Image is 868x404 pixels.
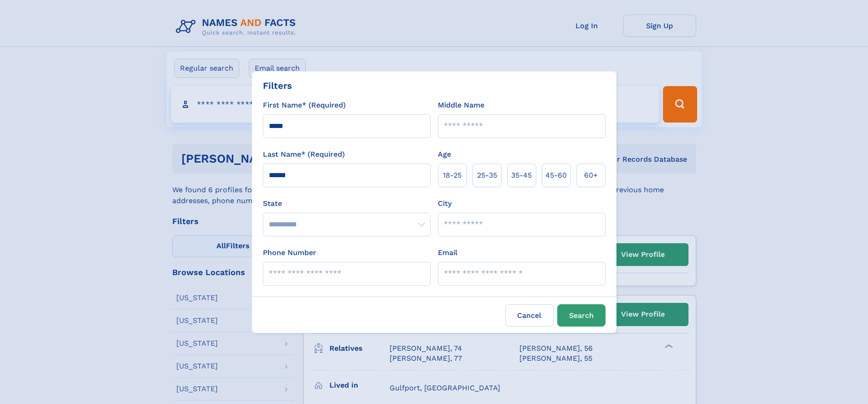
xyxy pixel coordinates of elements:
[545,170,567,181] span: 45‑60
[263,149,345,160] label: Last Name* (Required)
[263,79,292,92] div: Filters
[438,198,452,209] label: City
[263,100,346,111] label: First Name* (Required)
[263,198,431,209] label: State
[443,170,462,181] span: 18‑25
[263,247,316,258] label: Phone Number
[438,247,457,258] label: Email
[505,304,554,327] label: Cancel
[477,170,497,181] span: 25‑35
[438,149,451,160] label: Age
[511,170,532,181] span: 35‑45
[557,304,606,327] button: Search
[584,170,598,181] span: 60+
[438,100,484,111] label: Middle Name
